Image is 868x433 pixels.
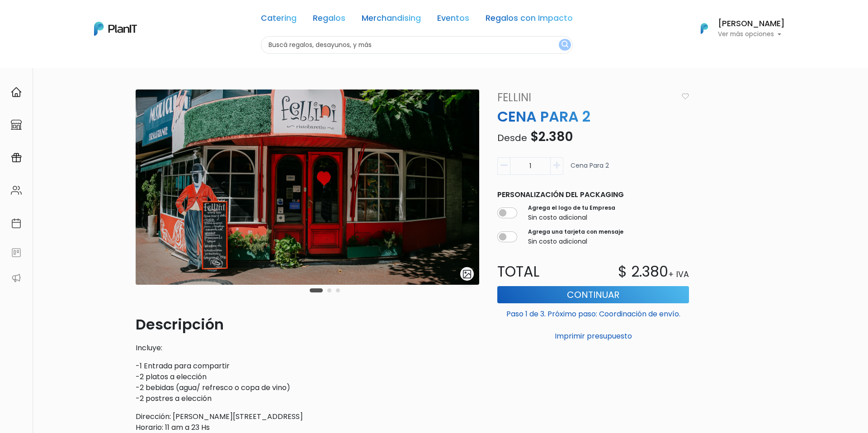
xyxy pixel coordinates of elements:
button: Carousel Page 2 [327,288,331,292]
button: PlanIt Logo [PERSON_NAME] Ver más opciones [689,17,785,40]
label: Agrega el logo de tu Empresa [528,204,615,212]
img: calendar-87d922413cdce8b2cf7b7f5f62616a5cf9e4887200fb71536465627b3292af00.svg [11,218,22,229]
p: $ 2.380 [618,261,668,282]
img: partners-52edf745621dab592f3b2c58e3bca9d71375a7ef29c3b500c9f145b62cc070d4.svg [11,273,22,283]
img: search_button-432b6d5273f82d61273b3651a40e1bd1b912527efae98b1b7a1b2c0702e16a8d.svg [561,41,568,49]
a: Merchandising [362,14,421,25]
p: Sin costo adicional [528,237,623,246]
img: home-e721727adea9d79c4d83392d1f703f7f8bce08238fde08b1acbfd93340b81755.svg [11,87,22,98]
p: Cena para 2 [571,161,609,179]
button: Carousel Page 3 [336,288,340,292]
img: PlanIt Logo [694,19,714,38]
a: Regalos con Impacto [486,14,573,25]
img: gallery-light [462,269,472,279]
a: Catering [261,14,297,25]
a: Fellini [492,89,678,106]
img: campaigns-02234683943229c281be62815700db0a1741e53638e28bf9629b52c665b00959.svg [11,152,22,163]
p: Incluye: [136,343,479,353]
img: people-662611757002400ad9ed0e3c099ab2801c6687ba6c219adb57efc949bc21e19d.svg [11,185,22,196]
p: CENA PARA 2 [492,106,694,127]
a: Regalos [313,14,345,25]
label: Agrega una tarjeta con mensaje [528,228,623,236]
button: Continuar [497,286,689,303]
p: Paso 1 de 3. Próximo paso: Coordinación de envío. [497,305,689,320]
div: ¿Necesitás ayuda? [47,9,130,26]
img: marketplace-4ceaa7011d94191e9ded77b95e3339b90024bf715f7c57f8cf31f2d8c509eaba.svg [11,119,22,130]
h6: [PERSON_NAME] [718,20,785,28]
button: Imprimir presupuesto [497,329,689,344]
input: Buscá regalos, desayunos, y más [261,36,573,54]
p: Descripción [136,314,479,335]
a: Eventos [437,14,469,25]
p: Dirección: [PERSON_NAME][STREET_ADDRESS] Horario: 11 am a 23 Hs [136,411,479,433]
p: Total [492,261,593,282]
img: feedback-78b5a0c8f98aac82b08bfc38622c3050aee476f2c9584af64705fc4e61158814.svg [11,247,22,258]
p: Personalización del packaging [497,189,689,200]
span: $2.380 [530,128,573,146]
button: Carousel Page 1 (Current Slide) [310,288,323,292]
img: PlanIt Logo [94,22,137,36]
span: Desde [497,132,527,144]
p: -1 Entrada para compartir -2 platos a elección -2 bebidas (agua/ refresco o copa de vino) -2 post... [136,361,479,404]
img: ChatGPT_Image_24_jun_2025__17_30_56.png [136,89,479,285]
p: Sin costo adicional [528,213,615,222]
p: + IVA [668,268,689,280]
p: Ver más opciones [718,31,785,38]
img: heart_icon [682,93,689,99]
div: Carousel Pagination [307,285,342,296]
